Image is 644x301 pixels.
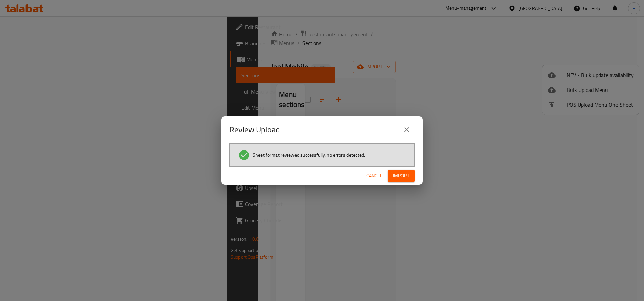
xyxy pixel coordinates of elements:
[366,172,382,180] span: Cancel
[229,124,280,135] h2: Review Upload
[364,170,385,182] button: Cancel
[388,170,415,182] button: Import
[393,172,409,180] span: Import
[253,152,365,158] span: Sheet format reviewed successfully, no errors detected.
[398,122,415,138] button: close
